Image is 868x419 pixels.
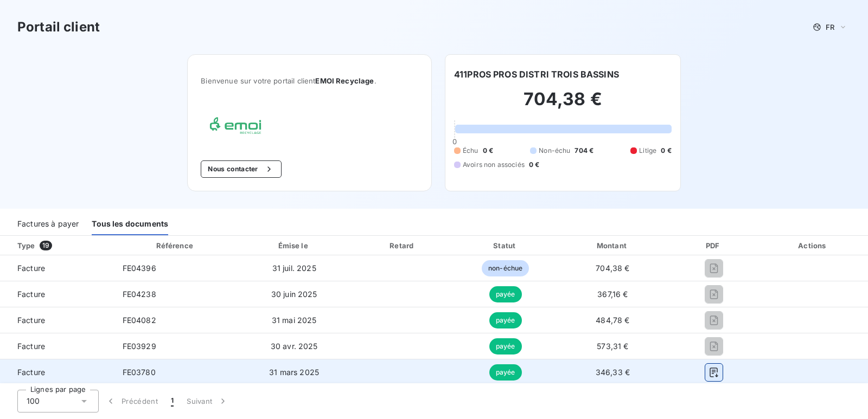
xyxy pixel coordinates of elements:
[489,286,522,302] span: payée
[156,241,193,250] div: Référence
[164,390,180,412] button: 1
[454,88,672,121] h2: 704,38 €
[457,240,554,251] div: Statut
[201,111,270,143] img: Company logo
[315,76,374,85] span: EMOI Recyclage
[123,315,156,325] span: FE04082
[123,368,156,377] span: FE03780
[597,341,628,351] span: 573,31 €
[539,146,570,156] span: Non-échu
[171,396,174,407] span: 1
[17,17,100,37] h3: Portail client
[575,146,593,156] span: 704 €
[9,289,105,300] span: Facture
[529,160,539,170] span: 0 €
[454,68,619,81] h6: 411PROS PROS DISTRI TROIS BASSINS
[489,312,522,328] span: payée
[99,390,164,412] button: Précédent
[596,315,629,325] span: 484,78 €
[9,341,105,352] span: Facture
[558,240,667,251] div: Montant
[123,263,156,273] span: FE04396
[269,368,319,377] span: 31 mars 2025
[661,146,671,156] span: 0 €
[483,146,493,156] span: 0 €
[596,263,629,273] span: 704,38 €
[271,289,317,299] span: 30 juin 2025
[11,240,112,251] div: Type
[353,240,452,251] div: Retard
[482,260,529,276] span: non-échue
[17,212,79,235] div: Factures à payer
[272,263,316,273] span: 31 juil. 2025
[489,364,522,381] span: payée
[826,23,834,31] span: FR
[489,338,522,354] span: payée
[240,240,349,251] div: Émise le
[463,160,525,170] span: Avoirs non associés
[9,263,105,274] span: Facture
[597,289,628,299] span: 367,16 €
[596,368,630,377] span: 346,33 €
[201,76,418,85] span: Bienvenue sur votre portail client .
[452,137,457,146] span: 0
[123,289,156,299] span: FE04238
[271,341,318,351] span: 30 avr. 2025
[201,160,281,178] button: Nous contacter
[27,396,40,407] span: 100
[672,240,756,251] div: PDF
[639,146,656,156] span: Litige
[272,315,317,325] span: 31 mai 2025
[463,146,478,156] span: Échu
[761,240,866,251] div: Actions
[9,315,105,326] span: Facture
[92,212,168,235] div: Tous les documents
[180,390,235,412] button: Suivant
[123,341,156,351] span: FE03929
[40,241,52,250] span: 19
[9,367,105,378] span: Facture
